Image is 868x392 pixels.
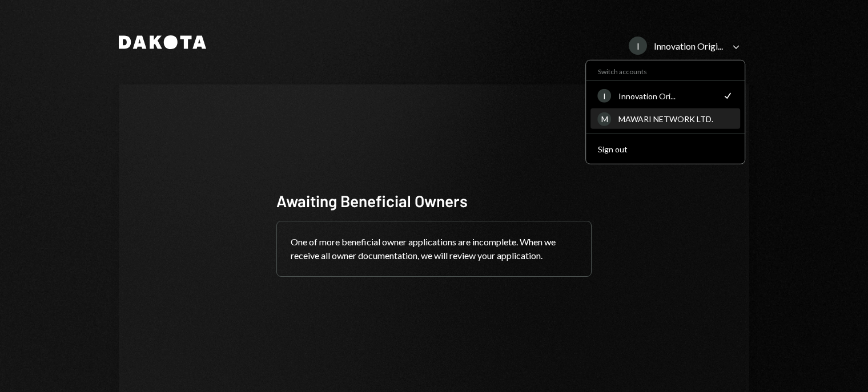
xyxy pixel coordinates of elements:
[591,139,741,160] button: Sign out
[629,37,647,55] div: I
[618,91,716,100] div: Innovation Ori...
[598,89,612,103] div: I
[598,112,612,126] div: M
[276,190,592,212] div: Awaiting Beneficial Owners
[618,114,734,124] div: MAWARI NETWORK LTD.
[654,41,723,51] div: Innovation Origi...
[586,65,745,76] div: Switch accounts
[277,221,591,276] div: One of more beneficial owner applications are incomplete. When we receive all owner documentation...
[598,144,734,153] div: Sign out
[591,108,741,129] a: MMAWARI NETWORK LTD.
